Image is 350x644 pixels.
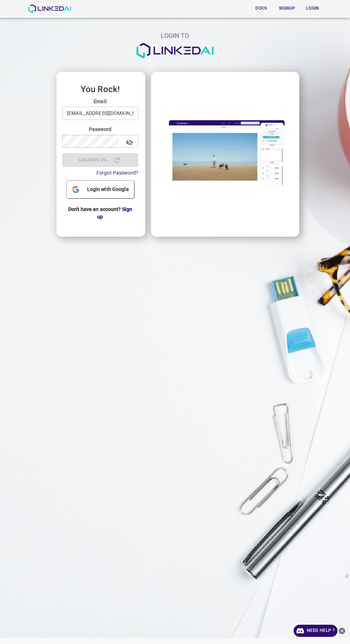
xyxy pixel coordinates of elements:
[337,625,346,637] button: close-help
[62,126,138,133] label: Password
[136,43,214,59] img: logo.png
[275,2,298,14] button: Signup
[84,186,132,193] span: Login with Google
[248,1,274,16] a: Docs
[62,85,138,94] h3: You Rock!
[28,4,71,13] img: LinkedAI
[157,116,292,192] img: login_image.gif
[96,170,138,176] a: Forgot Password?
[301,2,324,14] button: Login
[300,1,325,16] a: Login
[62,200,138,226] p: Don't have an account?
[250,2,272,14] button: Docs
[294,625,337,637] a: Need Help ?
[274,1,300,16] a: Signup
[62,98,138,105] label: Email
